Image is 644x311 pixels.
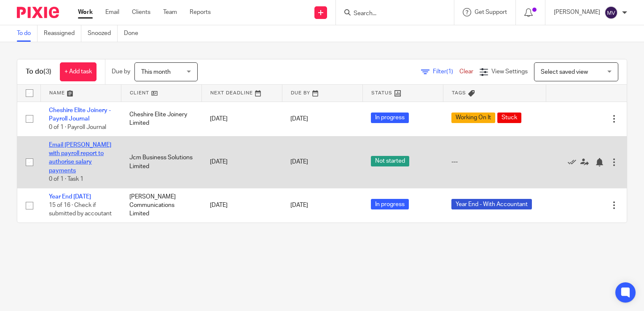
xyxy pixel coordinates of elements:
a: Clear [459,69,473,75]
span: Tags [452,91,466,95]
a: Done [124,25,145,42]
a: + Add task [60,62,97,81]
a: To do [17,25,38,42]
a: Team [163,8,177,16]
td: [PERSON_NAME] Communications Limited [121,188,201,223]
span: [DATE] [290,159,308,165]
span: 0 of 1 · Task 1 [49,176,83,182]
span: In progress [371,113,409,123]
span: (3) [43,68,51,75]
a: Reports [190,8,211,16]
p: Due by [112,67,130,76]
a: Mark as done [568,158,580,166]
span: In progress [371,199,409,209]
span: Get Support [475,9,507,15]
span: Year End - With Accountant [451,199,532,209]
span: [DATE] [290,116,308,122]
span: Working On It [451,113,495,123]
a: Reassigned [44,25,81,42]
a: Email [PERSON_NAME] with payroll report to authorise salary payments [49,142,111,174]
span: 0 of 1 · Payroll Journal [49,124,106,130]
span: Filter [433,69,459,75]
td: Cheshire Elite Joinery Limited [121,102,201,136]
td: [DATE] [201,102,282,136]
img: svg%3E [604,6,618,19]
span: Select saved view [541,69,588,75]
a: Snoozed [88,25,118,42]
span: This month [141,69,171,75]
span: Stuck [497,113,521,123]
span: Not started [371,156,409,166]
div: --- [451,158,538,166]
a: Work [78,8,93,16]
span: (1) [446,69,453,75]
span: View Settings [491,69,528,75]
p: [PERSON_NAME] [554,8,600,16]
a: Email [105,8,119,16]
td: [DATE] [201,136,282,188]
input: Search [353,10,429,18]
td: Jcm Business Solutions Limited [121,136,201,188]
span: [DATE] [290,202,308,208]
a: Clients [132,8,150,16]
img: Pixie [17,7,59,18]
h1: To do [26,67,51,76]
a: Cheshire Elite Joinery - Payroll Journal [49,107,111,122]
span: 15 of 16 · Check if submitted by accoutant [49,202,112,217]
td: [DATE] [201,188,282,223]
a: Year End [DATE] [49,194,91,200]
